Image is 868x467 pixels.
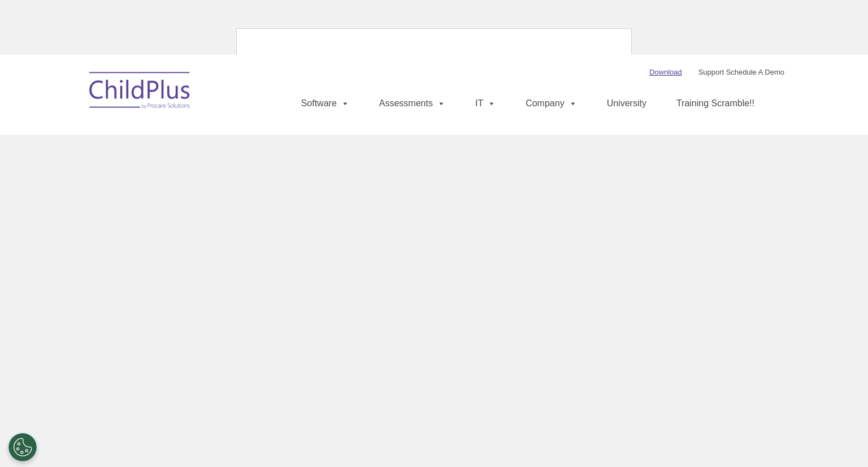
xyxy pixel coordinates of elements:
a: Support [698,68,724,76]
button: Cookies Settings [8,433,37,461]
a: Company [514,92,588,115]
a: Training Scramble!! [665,92,766,115]
a: Download [649,68,682,76]
a: IT [464,92,507,115]
a: Software [290,92,361,115]
iframe: Chat Widget [684,345,868,467]
font: | [649,68,784,76]
a: Assessments [368,92,457,115]
a: Schedule A Demo [726,68,784,76]
img: ChildPlus by Procare Solutions [84,64,197,120]
a: University [596,92,658,115]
